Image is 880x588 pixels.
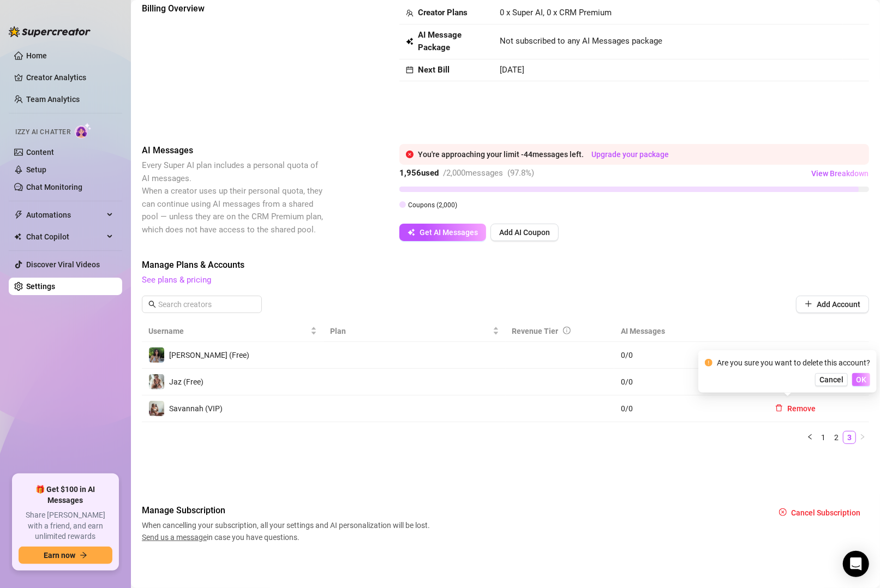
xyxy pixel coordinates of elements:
[26,260,100,269] a: Discover Viral Videos
[843,551,869,577] div: Open Intercom Messenger
[843,431,855,443] a: 3
[420,228,478,237] span: Get AI Messages
[324,321,505,342] th: Plan
[418,8,468,17] strong: Creator Plans
[399,224,486,241] button: Get AI Messages
[767,346,824,364] button: Remove
[791,508,860,517] span: Cancel Subscription
[775,404,783,412] span: delete
[796,296,869,313] button: Add Account
[811,165,869,182] button: View Breakdown
[142,144,325,157] span: AI Messages
[859,434,866,440] span: right
[843,431,856,444] li: 3
[500,8,612,17] span: 0 x Super AI, 0 x CRM Premium
[500,65,524,75] span: [DATE]
[852,373,870,386] button: OK
[830,431,842,443] a: 2
[805,300,812,308] span: plus
[26,51,47,60] a: Home
[614,321,760,342] th: AI Messages
[500,35,662,48] span: Not subscribed to any AI Messages package
[19,547,112,564] button: Earn nowarrow-right
[19,510,112,542] span: Share [PERSON_NAME] with a friend, and earn unlimited rewards
[804,431,817,444] button: left
[830,431,843,444] li: 2
[169,404,223,413] span: Savannah (VIP)
[507,168,534,178] span: ( 97.8 %)
[26,148,54,157] a: Content
[142,259,869,272] span: Manage Plans & Accounts
[815,373,848,386] button: Cancel
[856,431,869,444] li: Next Page
[418,148,863,160] div: You're approaching your limit - 44 messages left.
[705,359,713,367] span: exclamation-circle
[26,282,55,291] a: Settings
[15,127,70,137] span: Izzy AI Chatter
[14,233,21,241] img: Chat Copilot
[14,211,23,219] span: thunderbolt
[148,325,308,337] span: Username
[148,301,156,308] span: search
[406,151,414,158] span: close-circle
[142,160,323,235] span: Every Super AI plan includes a personal quota of AI messages. When a creator uses up their person...
[817,300,860,309] span: Add Account
[142,321,324,342] th: Username
[406,66,414,74] span: calendar
[26,228,104,245] span: Chat Copilot
[169,351,249,359] span: [PERSON_NAME] (Free)
[767,400,824,417] button: Remove
[142,533,207,542] span: Send us a message
[142,504,433,517] span: Manage Subscription
[807,434,813,440] span: left
[44,551,75,560] span: Earn now
[717,357,870,369] div: Are you sure you want to delete this account?
[26,95,80,104] a: Team Analytics
[149,401,164,416] img: Savannah (VIP)
[169,377,203,386] span: Jaz (Free)
[149,347,164,363] img: Chloe (Free)
[158,298,247,310] input: Search creators
[149,374,164,389] img: Jaz (Free)
[856,375,866,384] span: OK
[142,519,433,543] span: When cancelling your subscription, all your settings and AI personalization will be lost. in case...
[856,431,869,444] button: right
[621,376,753,388] span: 0 / 0
[406,9,414,17] span: team
[75,123,92,139] img: AI Chatter
[408,201,457,209] span: Coupons ( 2,000 )
[770,504,869,521] button: Cancel Subscription
[26,69,113,86] a: Creator Analytics
[621,403,753,415] span: 0 / 0
[80,551,87,559] span: arrow-right
[779,508,787,516] span: close-circle
[330,325,490,337] span: Plan
[142,275,211,285] a: See plans & pricing
[591,150,669,159] a: Upgrade your package
[443,168,503,178] span: / 2,000 messages
[811,169,869,178] span: View Breakdown
[418,65,450,75] strong: Next Bill
[142,2,325,15] span: Billing Overview
[399,168,439,178] strong: 1,956 used
[19,484,112,506] span: 🎁 Get $100 in AI Messages
[26,183,82,191] a: Chat Monitoring
[490,224,559,241] button: Add AI Coupon
[512,327,559,335] span: Revenue Tier
[804,431,817,444] li: Previous Page
[26,165,46,174] a: Setup
[418,30,462,53] strong: AI Message Package
[499,228,550,237] span: Add AI Coupon
[621,349,753,361] span: 0 / 0
[9,26,91,37] img: logo-BBDzfeDw.svg
[26,206,104,224] span: Automations
[817,431,829,443] a: 1
[787,404,816,413] span: Remove
[819,375,843,384] span: Cancel
[563,327,571,334] span: info-circle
